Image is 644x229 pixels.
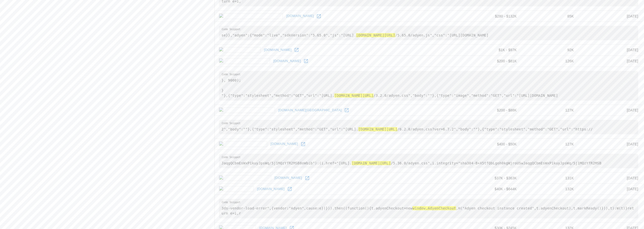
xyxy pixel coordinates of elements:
[619,193,638,212] iframe: Drift Widget Chat Controller
[358,127,397,131] hl: [DOMAIN_NAME][URL]
[219,47,261,53] img: questico.de icon
[334,93,373,98] hl: [DOMAIN_NAME][URL]
[219,141,267,147] img: gymsystem.se icon
[263,46,293,54] a: [DOMAIN_NAME]
[219,199,638,218] pre: 3ds-vendor-load-error",{vendor:"Adyen",cause:e})})).then((function(){t.adyenCheckout=new ,H("Adye...
[578,173,642,184] td: [DATE]
[521,45,578,56] td: 92K
[219,71,638,101] pre: }, 9000); } "},{"type":"stylesheet","method":"GET","url":"[URL]. /3.2.0/adyen.css","body":""},{"t...
[412,206,456,210] hl: window.AdyenCheckout
[461,173,521,184] td: $37K - $363K
[521,105,578,116] td: 127K
[256,185,286,193] a: [DOMAIN_NAME]
[286,185,294,193] a: Open earny.co in new window
[219,13,283,19] img: elisabettafranchi.com icon
[273,174,303,182] a: [DOMAIN_NAME]
[461,45,521,56] td: $1K - $97K
[578,45,642,56] td: [DATE]
[219,154,638,168] pre: JaqgQCbmEsWxP1kuyJpsWq/5j1MQzYfR2MSB8oWbib"):(i.href="[URL]. /5.36.0/adyen.css",i.integrity="sha3...
[521,55,578,67] td: 126K
[219,107,275,113] img: thirdspace.london icon
[461,183,521,195] td: $40K - $644K
[285,12,315,20] a: [DOMAIN_NAME]
[461,105,521,116] td: $200 - $88K
[461,139,521,150] td: $400 - $50K
[343,106,350,114] a: Open thirdspace.london in new window
[315,12,323,20] a: Open elisabettafranchi.com in new window
[269,140,299,148] a: [DOMAIN_NAME]
[521,11,578,22] td: 85K
[356,33,395,37] hl: [DOMAIN_NAME][URL]
[578,11,642,22] td: [DATE]
[219,186,254,192] img: earny.co icon
[352,161,391,165] hl: [DOMAIN_NAME][URL]
[303,174,311,182] a: Open brain-effect.com in new window
[578,55,642,67] td: [DATE]
[521,139,578,150] td: 127K
[219,26,638,40] pre: se}},"adyen":{"mode":"live","sdkVersion":"5.65.0","js":"[URL]. /5.65.0/adyen.js","css":"[URL][DOM...
[277,106,343,114] a: [DOMAIN_NAME][GEOGRAPHIC_DATA]
[521,183,578,195] td: 132K
[578,183,642,195] td: [DATE]
[578,139,642,150] td: [DATE]
[299,140,307,148] a: Open gymsystem.se in new window
[272,57,302,65] a: [DOMAIN_NAME]
[219,58,270,64] img: cyberobics.com icon
[219,120,638,134] pre: 2","body":""},{"type":"stylesheet","method":"GET","url":"[URL]. /6.2.0/adyen.css?ver=6.7.2","body...
[461,11,521,22] td: $280 - $132K
[461,55,521,67] td: $200 - $81K
[293,46,300,54] a: Open questico.de in new window
[578,105,642,116] td: [DATE]
[302,57,310,65] a: Open cyberobics.com in new window
[219,175,271,181] img: brain-effect.com icon
[521,173,578,184] td: 131K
